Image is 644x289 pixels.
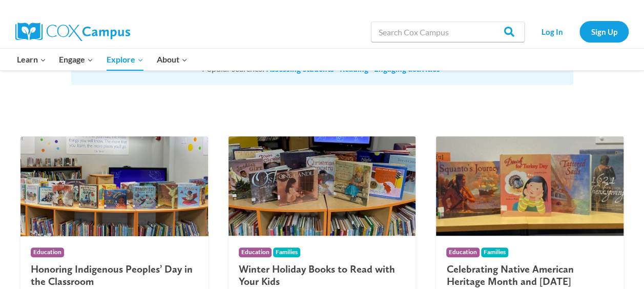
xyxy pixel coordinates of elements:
span: Popular searches: [202,64,264,73]
a: Sign Up [579,21,629,42]
nav: Primary Navigation [10,49,194,70]
h2: Honoring Indigenous Peoples’ Day in the Classroom [31,263,198,287]
nav: Secondary Navigation [530,21,629,42]
h2: Celebrating Native American Heritage Month and [DATE] [446,263,613,287]
button: Child menu of Explore [100,49,150,70]
button: Child menu of Learn [10,49,53,70]
input: Search Cox Campus [371,22,525,42]
span: Education [31,247,64,257]
span: Education [239,247,272,257]
a: Log In [530,21,574,42]
span: Education [446,247,480,257]
button: Child menu of About [150,49,194,70]
h2: Winter Holiday Books to Read with Your Kids [239,263,406,287]
span: Families [273,247,300,257]
button: Child menu of Engage [53,49,100,70]
span: Families [481,247,508,257]
img: Cox Campus [15,23,130,41]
